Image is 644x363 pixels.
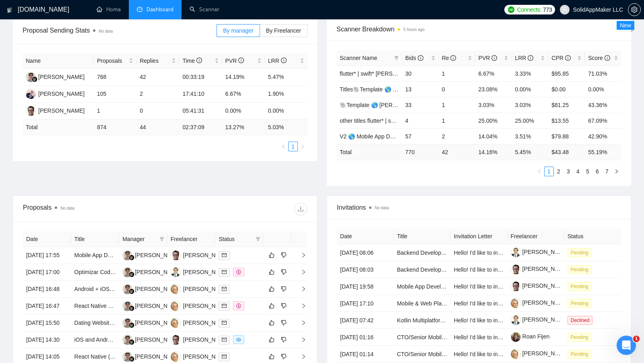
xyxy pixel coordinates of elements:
span: Pending [568,265,592,274]
span: Bids [405,55,423,61]
a: JF[PERSON_NAME] [171,336,229,342]
a: Pending [568,300,595,306]
td: 1 [439,113,475,128]
img: gigradar-bm.png [129,322,134,328]
a: 🐘Template 🌎 [PERSON_NAME] (recheck 25/11) [340,102,466,108]
span: dislike [281,269,287,275]
span: info-circle [238,58,244,63]
div: [PERSON_NAME] [38,106,85,115]
th: Title [71,231,120,247]
td: 43.36% [585,97,621,113]
a: Declined [568,317,596,323]
span: like [269,269,275,275]
span: dislike [281,252,287,258]
td: $ 43.48 [548,144,585,160]
a: Dating Website platform with Both IOS and Android App [74,320,213,326]
img: DV [171,284,181,294]
img: gigradar-bm.png [129,289,134,294]
td: 874 [94,120,136,135]
img: gigradar-bm.png [129,255,134,260]
button: left [279,142,288,151]
td: 17:41:10 [179,86,222,103]
button: left [535,167,544,176]
div: [PERSON_NAME] [135,268,181,276]
div: [PERSON_NAME] [135,301,181,310]
span: info-circle [418,55,423,61]
li: 5 [583,167,592,176]
a: RG[PERSON_NAME] [122,285,181,292]
a: Mobile & Web Platform Development for Youth Sports Gear Management [397,300,579,307]
button: like [267,250,277,260]
td: 5.47% [265,69,308,86]
span: Pending [568,248,592,257]
th: Date [23,231,71,247]
a: Kotlin Multiplatform Developer Needed [397,317,493,324]
td: 14.19% [222,69,265,86]
td: Total [23,120,94,135]
span: filter [392,52,400,64]
td: 1 [439,97,475,113]
img: upwork-logo.png [508,6,514,13]
a: DV[PERSON_NAME] [171,285,229,292]
td: 5.03 % [265,120,308,135]
span: No data [99,29,113,33]
a: JF[PERSON_NAME] [26,107,85,113]
img: JF [26,106,36,116]
span: LRR [515,55,533,61]
span: info-circle [450,55,456,61]
a: RG[PERSON_NAME] [122,353,181,359]
div: Proposals [23,202,165,215]
td: $95.85 [548,66,585,81]
li: Next Page [612,167,621,176]
li: 7 [602,167,612,176]
span: dislike [281,353,287,360]
button: like [267,267,277,277]
img: RG [26,72,36,82]
span: info-circle [565,55,571,61]
td: 1.90% [265,86,308,103]
span: info-circle [281,58,287,63]
li: Previous Page [279,142,288,151]
button: dislike [279,335,289,344]
th: Name [23,53,94,69]
button: like [267,318,277,328]
img: RG [122,318,132,328]
button: dislike [279,352,289,361]
span: No data [60,206,74,210]
a: [PERSON_NAME] [511,283,569,289]
td: 42.90% [585,128,621,144]
img: logo [7,4,12,16]
span: Manager [122,235,156,243]
span: No data [375,206,389,210]
span: info-circle [196,58,202,63]
td: 71.03% [585,66,621,81]
button: dislike [279,250,289,260]
span: 773 [543,5,552,14]
span: mail [222,337,227,342]
td: 3.03% [512,97,548,113]
td: 5.45 % [512,144,548,160]
span: Dashboard [147,6,173,13]
div: [PERSON_NAME] [135,285,181,293]
a: React Native Code Review and Audit Specialist Needed [74,303,214,309]
span: By Freelancer [266,27,301,34]
button: like [267,335,277,344]
button: right [298,142,308,151]
span: Time [182,58,202,64]
img: gigradar-bm.png [32,76,37,82]
li: Previous Page [535,167,544,176]
span: dashboard [137,6,142,12]
time: 5 hours ago [403,27,425,32]
span: like [269,320,275,326]
td: 768 [94,69,136,86]
span: Pending [568,282,592,291]
span: filter [159,237,164,241]
td: 02:37:09 [179,120,222,135]
a: setting [628,6,641,13]
span: Proposal Sending Stats [23,25,217,35]
td: 0 [439,81,475,97]
a: [PERSON_NAME] [511,316,569,323]
td: 67.09% [585,113,621,128]
th: Freelancer [167,231,216,247]
td: 00:33:19 [179,69,222,86]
